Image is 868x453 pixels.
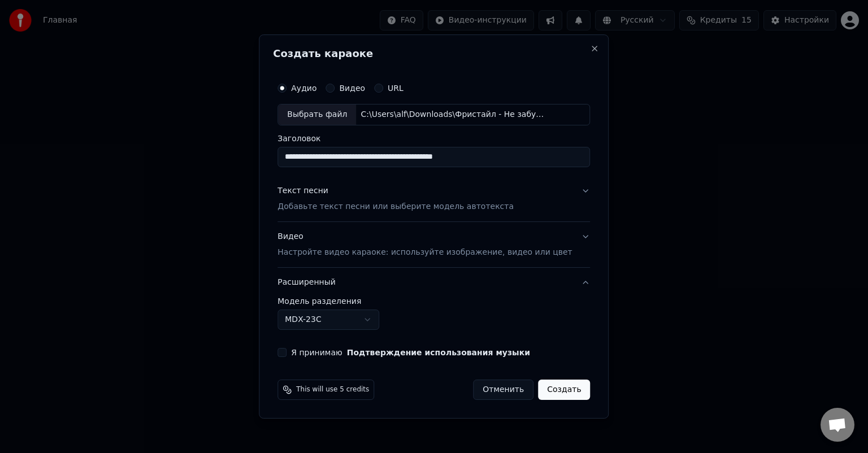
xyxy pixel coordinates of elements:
button: Я принимаю [347,349,530,356]
div: Текст песни [277,185,328,197]
div: C:\Users\alf\Downloads\Фристайл - Не забудь (feat. [PERSON_NAME]) ([DOMAIN_NAME]).mp3 [356,109,548,120]
label: URL [388,84,403,92]
div: Расширенный [277,297,590,339]
button: Создать [538,380,590,400]
label: Я принимаю [291,349,530,356]
div: Видео [277,231,572,258]
button: Текст песниДобавьте текст песни или выберите модель автотекста [277,176,590,221]
button: ВидеоНастройте видео караоке: используйте изображение, видео или цвет [277,222,590,267]
span: This will use 5 credits [296,385,369,394]
div: Выбрать файл [278,104,356,125]
button: Отменить [473,380,533,400]
p: Добавьте текст песни или выберите модель автотекста [277,201,514,212]
label: Видео [339,84,365,92]
p: Настройте видео караоке: используйте изображение, видео или цвет [277,247,572,258]
button: Расширенный [277,268,590,297]
label: Заголовок [277,134,590,142]
h2: Создать караоке [273,49,594,59]
label: Аудио [291,84,316,92]
label: Модель разделения [277,297,590,305]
